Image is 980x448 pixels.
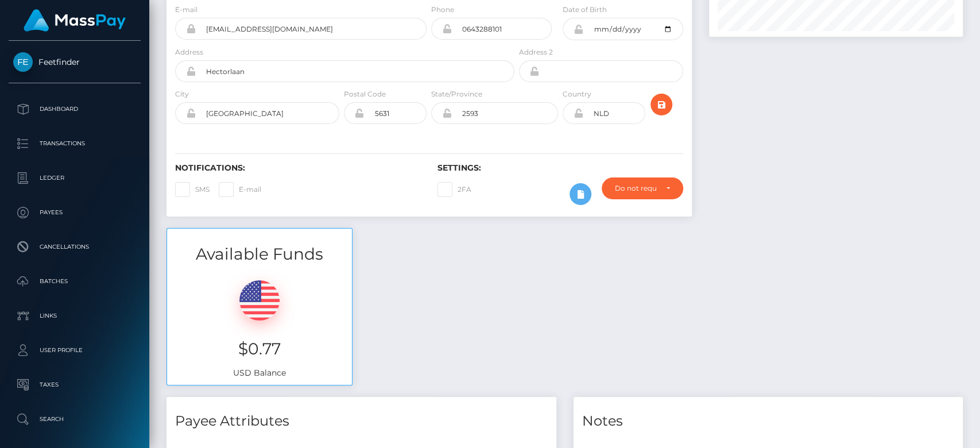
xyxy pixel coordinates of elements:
h6: Settings: [437,163,683,173]
label: Postal Code [344,89,386,99]
p: Links [13,307,136,325]
div: Do not require [615,184,656,193]
p: Search [13,411,136,428]
button: Do not require [602,177,683,199]
span: Feetfinder [9,57,141,67]
img: USD.png [239,280,280,320]
a: Links [9,302,141,330]
h4: Notes [582,411,955,431]
h3: Available Funds [167,243,352,265]
label: Address 2 [519,47,553,57]
p: Batches [13,273,136,290]
h6: Notifications: [175,163,420,173]
a: Dashboard [9,95,141,123]
h4: Payee Attributes [175,411,548,431]
a: Cancellations [9,233,141,261]
label: E-mail [219,182,261,197]
label: City [175,89,189,99]
label: Country [563,89,591,99]
label: Phone [431,5,454,15]
a: Search [9,405,141,434]
a: User Profile [9,336,141,365]
img: MassPay Logo [24,9,126,32]
label: SMS [175,182,210,197]
p: User Profile [13,342,136,359]
div: USD Balance [167,266,352,385]
p: Cancellations [13,238,136,256]
a: Payees [9,198,141,227]
label: Address [175,47,203,57]
a: Batches [9,267,141,296]
a: Ledger [9,164,141,192]
p: Transactions [13,135,136,152]
a: Taxes [9,370,141,399]
label: E-mail [175,5,197,15]
p: Dashboard [13,101,136,118]
label: Date of Birth [563,5,607,15]
p: Payees [13,204,136,221]
a: Transactions [9,129,141,158]
img: Feetfinder [13,52,33,72]
label: 2FA [437,182,471,197]
p: Ledger [13,169,136,187]
h3: $0.77 [176,338,343,360]
label: State/Province [431,89,482,99]
p: Taxes [13,376,136,393]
